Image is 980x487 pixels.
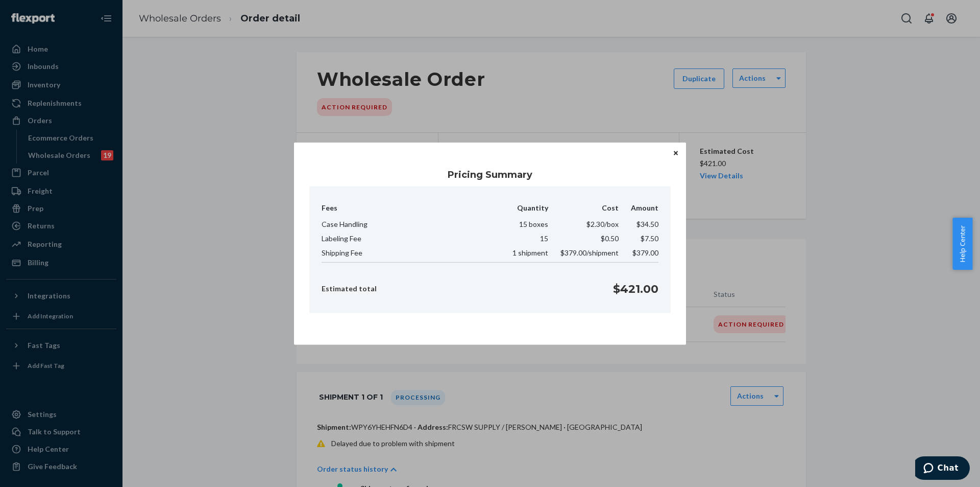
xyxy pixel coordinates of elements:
span: $379.00 /shipment [560,248,619,257]
h1: Pricing Summary [309,168,671,181]
p: $421.00 [613,281,658,296]
span: $379.00 [632,248,658,257]
td: Labeling Fee [322,231,500,245]
td: 15 boxes [500,217,548,231]
td: 15 [500,231,548,245]
th: Cost [548,202,619,217]
span: $7.50 [641,234,658,242]
th: Quantity [500,202,548,217]
span: $2.30 /box [586,219,619,228]
th: Amount [619,202,658,217]
p: Estimated total [322,284,377,294]
span: $34.50 [636,219,658,228]
button: Close [671,147,681,158]
th: Fees [322,202,500,217]
td: 1 shipment [500,245,548,262]
span: $0.50 [601,234,619,242]
td: Shipping Fee [322,245,500,262]
span: Chat [22,7,43,16]
td: Case Handling [322,217,500,231]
